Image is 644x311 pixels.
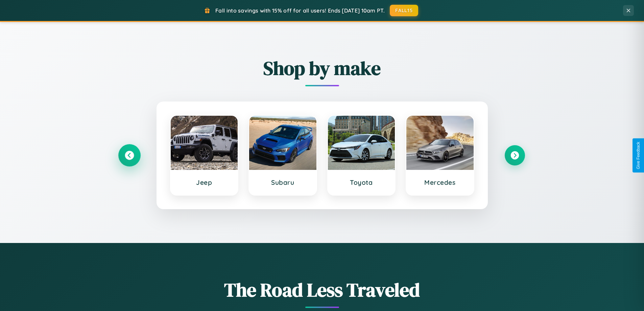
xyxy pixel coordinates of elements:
h3: Subaru [256,178,310,186]
div: Give Feedback [636,142,641,169]
h3: Mercedes [413,178,467,186]
h3: Toyota [335,178,388,186]
h1: The Road Less Traveled [119,277,525,303]
span: Fall into savings with 15% off for all users! Ends [DATE] 10am PT. [215,7,385,14]
h3: Jeep [177,178,231,186]
h2: Shop by make [119,55,525,81]
button: FALL15 [390,5,418,16]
